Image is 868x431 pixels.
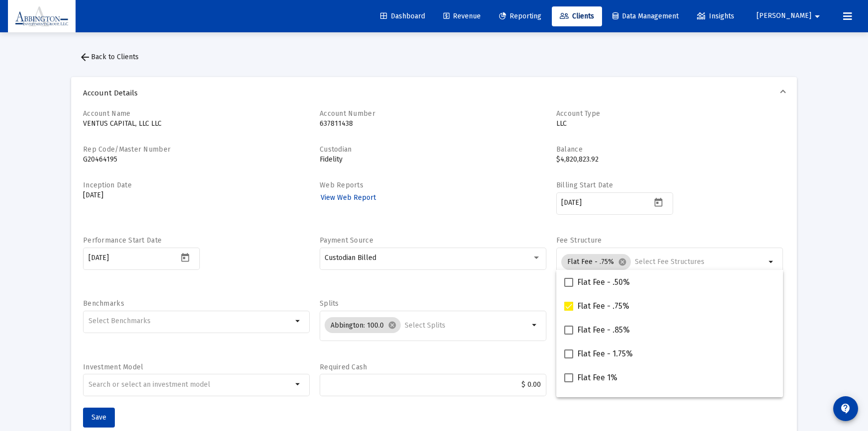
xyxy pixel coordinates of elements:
p: [DATE] [83,190,310,200]
label: Billing Start Date [556,181,613,189]
a: Insights [689,6,742,26]
span: View Web Report [321,193,376,202]
label: Account Type [556,109,600,118]
mat-icon: arrow_back [79,51,91,63]
span: Data Management [612,12,679,20]
p: VENTUS CAPITAL, LLC LLC [83,119,310,129]
span: Flat Fee - .85% [577,324,630,336]
button: Back to Clients [71,47,147,67]
mat-chip-list: Selection [88,315,293,327]
span: No Fee [577,396,602,408]
label: Splits [320,299,339,308]
button: Open calendar [651,195,665,209]
label: Custodian [320,145,352,154]
p: 637811438 [320,119,546,129]
span: Flat Fee - .75% [577,300,629,312]
span: Account Details [83,88,781,98]
span: Revenue [443,12,481,20]
mat-icon: cancel [618,258,627,266]
input: Select Fee Structures [635,258,766,266]
label: Performance Start Date [83,236,162,245]
mat-expansion-panel-header: Account Details [71,77,797,109]
label: Fee Structure [556,236,602,245]
span: Save [91,413,106,422]
label: Investment Model [83,363,143,371]
mat-icon: arrow_drop_down [292,378,304,390]
span: Reporting [499,12,541,20]
mat-chip: Abbington: 100.0 [325,317,401,333]
span: Back to Clients [79,53,139,61]
label: Web Reports [320,181,363,189]
a: Clients [552,6,602,26]
button: Open calendar [178,250,192,264]
a: Revenue [435,6,489,26]
mat-icon: contact_support [840,403,852,415]
button: Save [83,408,115,428]
a: Data Management [605,6,687,26]
span: Flat Fee - .50% [577,276,630,288]
span: Clients [560,12,594,20]
label: Balance [556,145,583,154]
label: Required Cash [320,363,367,371]
mat-icon: arrow_drop_down [811,6,823,26]
input: undefined [88,381,293,389]
label: Payment Source [320,236,373,245]
input: Select Splits [405,322,529,330]
label: Account Number [320,109,375,118]
mat-icon: arrow_drop_down [529,319,541,331]
span: Flat Fee - 1.75% [577,348,633,360]
label: Benchmarks [83,299,124,308]
mat-icon: arrow_drop_down [766,256,778,268]
span: Insights [697,12,734,20]
label: Rep Code/Master Number [83,145,171,154]
p: LLC [556,119,783,129]
label: Account Name [83,109,130,118]
span: Dashboard [380,12,425,20]
mat-chip: Flat Fee - .75% [561,254,631,270]
input: Select a date [88,254,178,262]
a: View Web Report [320,190,377,205]
img: Dashboard [15,6,68,26]
p: G20464195 [83,155,310,165]
span: [PERSON_NAME] [757,12,811,20]
p: $4,820,823.92 [556,155,783,165]
mat-icon: cancel [388,321,397,330]
input: $2000.00 [325,381,541,389]
mat-chip-list: Selection [325,315,529,335]
mat-chip-list: Selection [561,252,766,272]
input: Select a date [561,199,651,207]
a: Dashboard [372,6,433,26]
button: [PERSON_NAME] [745,6,835,26]
mat-icon: arrow_drop_down [292,315,304,327]
a: Reporting [491,6,549,26]
p: Fidelity [320,155,546,165]
input: Select Benchmarks [88,317,293,325]
label: Inception Date [83,181,132,189]
span: Flat Fee 1% [577,372,617,384]
span: Custodian Billed [325,254,376,262]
